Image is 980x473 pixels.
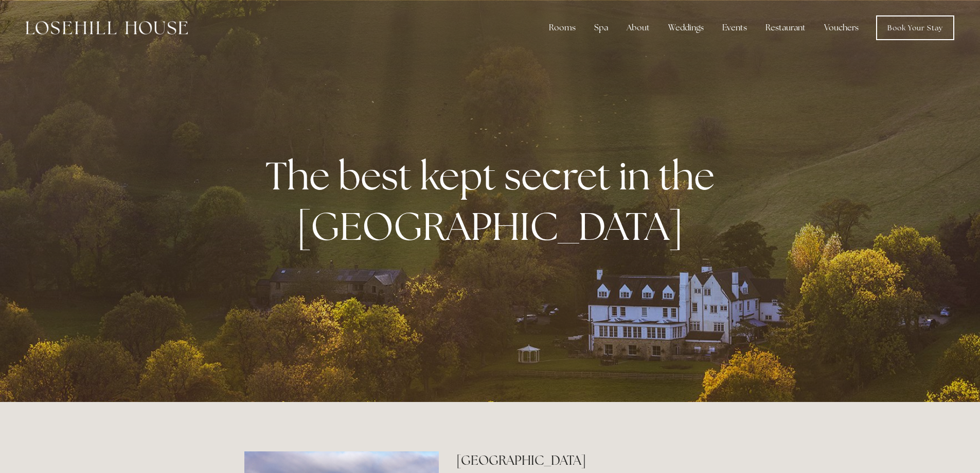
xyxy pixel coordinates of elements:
[265,150,723,251] strong: The best kept secret in the [GEOGRAPHIC_DATA]
[660,17,712,38] div: Weddings
[26,21,188,34] img: Losehill House
[714,17,755,38] div: Events
[456,451,736,469] h2: [GEOGRAPHIC_DATA]
[816,17,867,38] a: Vouchers
[618,17,658,38] div: About
[876,15,954,40] a: Book Your Stay
[541,17,584,38] div: Rooms
[757,17,814,38] div: Restaurant
[586,17,616,38] div: Spa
